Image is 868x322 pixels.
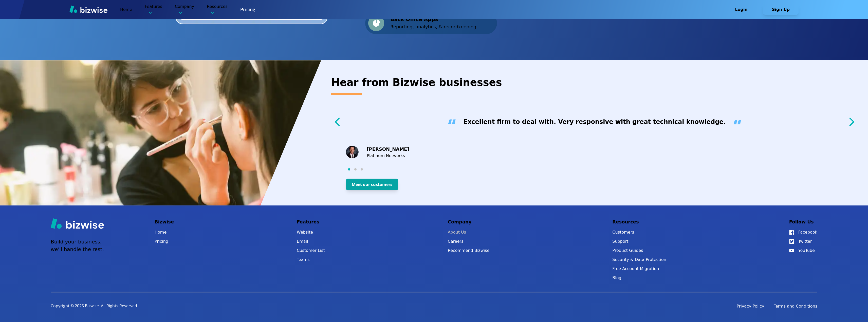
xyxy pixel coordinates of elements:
[736,303,764,309] a: Privacy Policy
[448,238,490,245] a: Careers
[612,256,666,263] a: Security & Data Protection
[51,303,138,309] p: Copyright © 2025 Bizwise. All Rights Reserved.
[763,5,799,15] button: Sign Up
[346,179,398,190] button: Meet our customers
[365,12,497,34] div: Back Office AppsReporting, analytics, & recordkeeping
[155,218,174,226] p: Bizwise
[612,238,666,245] button: Support
[69,5,107,13] img: Bizwise Logo
[155,238,174,245] a: Pricing
[463,118,726,126] h3: Excellent firm to deal with. Very responsive with great technical knowledge.
[724,5,759,15] button: Login
[120,7,132,12] a: Home
[297,247,325,254] a: Customer List
[207,4,228,15] p: Resources
[331,182,398,187] a: Meet our customers
[789,238,817,245] a: Twitter
[789,239,794,244] img: Twitter Icon
[789,218,817,226] p: Follow Us
[297,229,325,236] a: Website
[297,238,325,245] a: Email
[789,247,817,254] a: YouTube
[448,229,490,236] a: About Us
[763,7,799,12] a: Sign Up
[612,274,666,281] a: Blog
[297,256,325,263] a: Teams
[768,303,770,309] div: |
[331,75,858,89] h2: Hear from Bizwise businesses
[367,153,409,159] p: Platinum Networks
[240,6,255,13] a: Pricing
[724,7,763,12] a: Login
[612,229,666,236] a: Customers
[448,247,490,254] a: Recommend Bizwise
[145,4,162,15] p: Features
[155,229,174,236] a: Home
[448,218,490,226] p: Company
[51,218,104,229] img: Bizwise Logo
[51,238,104,253] p: Build your business, we'll handle the rest.
[297,218,325,226] p: Features
[175,4,194,15] p: Company
[789,230,794,235] img: Facebook Icon
[774,303,817,309] a: Terms and Conditions
[346,146,359,158] img: Michael Branson
[612,218,666,226] p: Resources
[789,229,817,236] a: Facebook
[390,15,476,23] p: Back Office Apps
[390,23,476,31] p: Reporting, analytics, & recordkeeping
[789,249,794,252] img: YouTube Icon
[367,145,409,153] p: [PERSON_NAME]
[612,247,666,254] a: Product Guides
[612,265,666,272] a: Free Account Migration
